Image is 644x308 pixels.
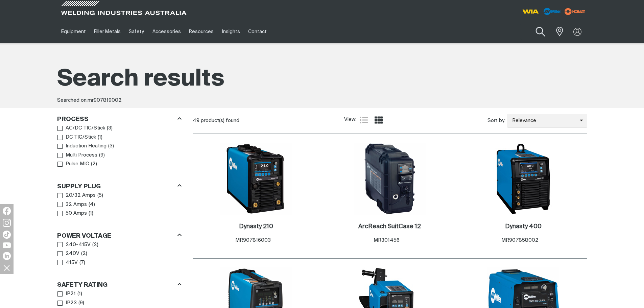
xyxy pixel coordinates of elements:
[66,250,79,258] span: 240V
[57,133,96,142] a: DC TIG/Stick
[3,219,11,227] img: Instagram
[360,116,368,124] a: List view
[57,231,182,240] div: Power Voltage
[57,151,98,160] a: Multi Process
[358,223,421,231] a: ArcReach SuitCase 12
[125,20,148,43] a: Safety
[57,20,455,43] nav: Main
[3,242,11,248] img: YouTube
[66,259,78,267] span: 415V
[66,241,91,249] span: 240-415V
[1,262,13,274] img: hide socials
[91,160,97,168] span: ( 2 )
[66,142,106,150] span: Induction Heating
[66,299,77,307] span: IP23
[3,231,11,239] img: TikTok
[235,238,271,243] span: MR907816003
[79,259,85,267] span: ( 7 )
[57,183,101,191] h3: Supply Plug
[220,143,292,215] img: Dynasty 210
[90,20,125,43] a: Filler Metals
[66,192,96,199] span: 20/32 Amps
[3,252,11,260] img: LinkedIn
[66,124,105,132] span: AC/DC TIG/Stick
[57,280,182,289] div: Safety Rating
[507,117,580,125] span: Relevance
[78,299,84,307] span: ( 9 )
[66,201,87,209] span: 32 Amps
[57,200,87,209] a: 32 Amps
[193,112,587,129] section: Product list controls
[239,223,273,230] h2: Dynasty 210
[527,22,554,42] button: Search products
[57,64,587,94] h1: Search results
[66,134,96,141] span: DC TIG/Stick
[66,160,89,168] span: Pulse MIG
[201,118,239,123] span: product(s) found
[244,20,271,43] a: Contact
[92,241,98,249] span: ( 2 )
[344,116,356,124] span: View:
[57,289,76,299] a: IP21
[193,117,344,124] div: 49
[218,20,244,43] a: Insights
[57,115,182,124] div: Process
[501,238,539,243] span: MR907858002
[358,223,421,230] h2: ArcReach SuitCase 12
[57,124,181,169] ul: Process
[88,98,122,103] span: mr907819002
[57,281,108,289] h3: Safety Rating
[505,223,542,231] a: Dynasty 400
[505,223,542,230] h2: Dynasty 400
[563,6,587,17] img: miller
[3,207,11,215] img: Facebook
[108,142,114,150] span: ( 3 )
[57,124,105,133] a: AC/DC TIG/Stick
[57,116,89,123] h3: Process
[89,210,93,217] span: ( 1 )
[520,24,552,40] input: Product name or item number...
[57,191,181,218] ul: Supply Plug
[57,299,77,308] a: IP23
[57,240,181,267] ul: Power Voltage
[66,290,76,298] span: IP21
[57,191,96,200] a: 20/32 Amps
[354,143,426,215] img: ArcReach SuitCase 12
[374,238,400,243] span: MR301456
[57,249,80,258] a: 240V
[148,20,185,43] a: Accessories
[77,290,82,298] span: ( 1 )
[487,117,505,125] span: Sort by:
[99,151,105,159] span: ( 9 )
[57,232,111,240] h3: Power Voltage
[66,210,87,217] span: 50 Amps
[487,143,559,215] img: Dynasty 400
[57,258,78,267] a: 415V
[57,20,90,43] a: Equipment
[81,250,87,258] span: ( 2 )
[89,201,95,209] span: ( 4 )
[57,142,107,151] a: Induction Heating
[57,160,90,169] a: Pulse MIG
[66,151,97,159] span: Multi Process
[107,124,113,132] span: ( 3 )
[97,192,103,199] span: ( 5 )
[57,97,587,104] div: Searched on:
[185,20,218,43] a: Resources
[239,223,273,231] a: Dynasty 210
[57,182,182,191] div: Supply Plug
[57,209,87,218] a: 50 Amps
[57,240,91,250] a: 240-415V
[98,134,102,141] span: ( 1 )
